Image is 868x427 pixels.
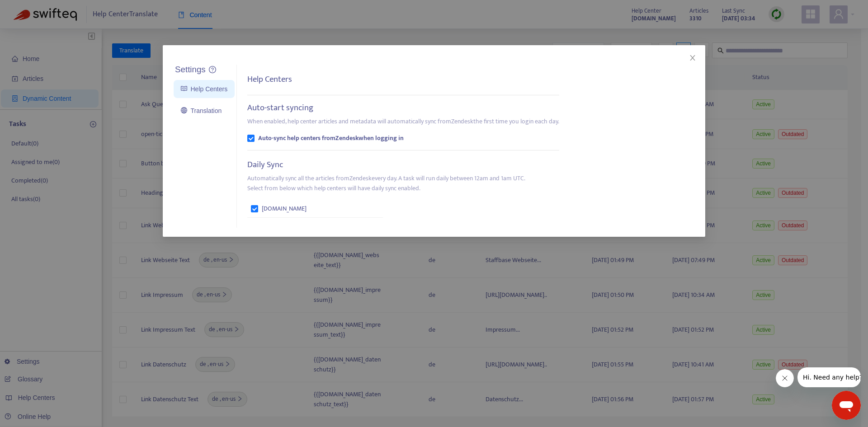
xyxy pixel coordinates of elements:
[247,103,313,113] h5: Auto-start syncing
[247,174,525,193] p: Automatically sync all the articles from Zendesk every day. A task will run daily between 12am an...
[181,107,222,114] a: Translation
[209,66,216,73] span: question-circle
[181,85,227,93] a: Help Centers
[209,66,216,74] a: question-circle
[247,160,283,170] h5: Daily Sync
[258,133,404,143] b: Auto-sync help centers from Zendesk when logging in
[247,75,292,85] h5: Help Centers
[175,65,206,75] h5: Settings
[247,117,559,127] p: When enabled, help center articles and metadata will automatically sync from Zendesk the first ti...
[688,53,698,63] button: Close
[689,54,696,61] span: close
[5,6,65,14] span: Hi. Need any help?
[776,369,794,387] iframe: Close message
[797,367,861,387] iframe: Message from company
[262,204,307,214] span: [DOMAIN_NAME]
[832,391,861,420] iframe: Button to launch messaging window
